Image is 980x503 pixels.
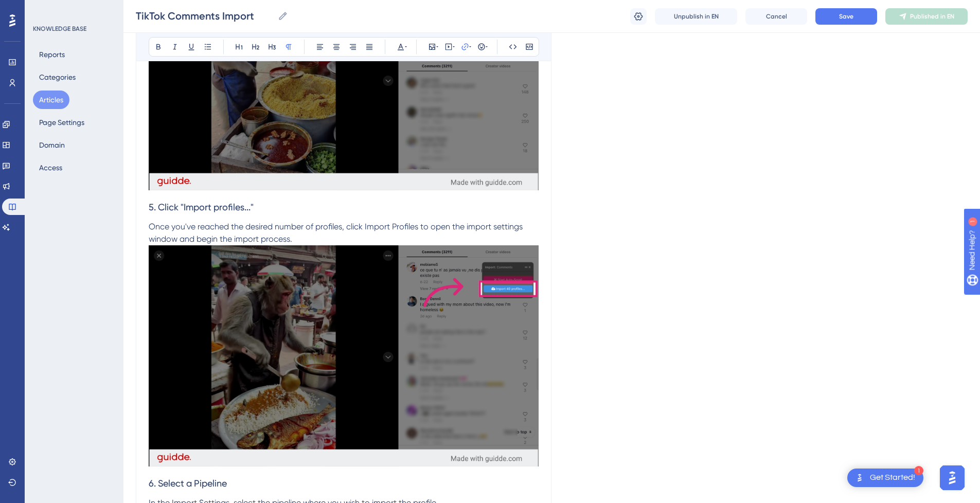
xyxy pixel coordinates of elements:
button: Save [815,8,877,25]
button: Published in EN [885,8,968,25]
img: launcher-image-alternative-text [853,472,866,484]
div: Get Started! [870,472,915,483]
span: Unpublish in EN [674,12,719,21]
span: 6. Select a Pipeline [149,478,227,489]
div: Open Get Started! checklist, remaining modules: 1 [847,469,923,487]
span: Save [839,12,853,21]
button: Categories [33,68,82,86]
span: 5. Click "Import profiles..." [149,202,254,212]
button: Reports [33,45,71,64]
span: Cancel [766,12,787,21]
button: Unpublish in EN [655,8,737,25]
div: KNOWLEDGE BASE [33,25,86,33]
span: Need Help? [24,3,64,15]
span: Published in EN [910,12,954,21]
span: Once you've reached the desired number of profiles, click Import Profiles to open the import sett... [149,222,525,244]
input: Article Name [136,9,274,23]
button: Articles [33,91,69,109]
button: Access [33,158,68,177]
button: Cancel [745,8,807,25]
iframe: UserGuiding AI Assistant Launcher [937,462,968,493]
button: Domain [33,136,71,154]
div: 1 [72,5,75,13]
div: 1 [914,466,923,475]
button: Page Settings [33,113,91,132]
